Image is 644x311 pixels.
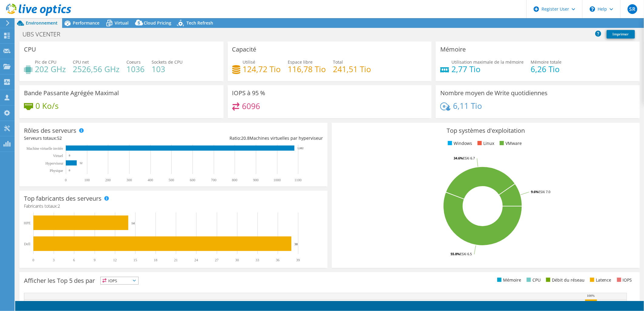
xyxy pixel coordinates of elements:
[35,66,66,72] h4: 202 GHz
[232,178,237,182] text: 800
[20,31,70,38] h1: UBS VCENTER
[253,178,259,182] text: 900
[276,258,280,262] text: 36
[126,59,141,65] span: Coeurs
[45,161,63,166] text: Hyperviseur
[126,66,145,72] h4: 1036
[333,66,371,72] h4: 241,51 Tio
[607,30,635,38] a: Imprimer
[531,59,562,65] span: Mémoire totale
[440,46,466,53] h3: Mémoire
[288,59,313,65] span: Espace libre
[126,178,132,182] text: 300
[24,221,31,225] text: HPE
[84,178,90,182] text: 100
[24,203,323,209] h4: Fabricants totaux:
[294,242,298,246] text: 38
[65,178,67,182] text: 0
[215,258,219,262] text: 27
[440,90,548,96] h3: Nombre moyen de Write quotidiennes
[35,59,56,65] span: Pic de CPU
[525,277,541,283] li: CPU
[451,252,460,256] tspan: 55.8%
[152,66,183,72] h4: 103
[53,154,63,158] text: Virtuel
[453,102,482,109] h4: 6,11 Tio
[133,258,137,262] text: 15
[243,59,256,65] span: Utilisé
[148,178,153,182] text: 400
[57,135,62,141] span: 52
[454,156,463,160] tspan: 34.6%
[24,46,36,53] h3: CPU
[26,146,63,151] tspan: Machine virtuelle invitée
[94,258,96,262] text: 9
[235,258,239,262] text: 30
[115,20,129,26] span: Virtual
[243,66,281,72] h4: 124,72 Tio
[615,277,632,283] li: IOPS
[590,6,595,12] svg: \n
[24,242,30,246] text: Dell
[531,189,538,194] tspan: 9.6%
[194,258,198,262] text: 24
[336,127,635,134] h3: Top systèmes d'exploitation
[186,20,213,26] span: Tech Refresh
[589,277,612,283] li: Latence
[451,66,524,72] h4: 2,77 Tio
[476,140,494,147] li: Linux
[573,301,579,304] text: 88%
[113,258,117,262] text: 12
[545,277,585,283] li: Débit du réseau
[242,103,260,109] h4: 6096
[73,20,99,26] span: Performance
[32,258,34,262] text: 0
[24,127,76,134] h3: Rôles des serveurs
[35,102,59,109] h4: 0 Ko/s
[50,169,63,173] text: Physique
[73,258,75,262] text: 6
[232,90,266,96] h3: IOPS à 95 %
[174,258,178,262] text: 21
[53,258,55,262] text: 3
[496,277,521,283] li: Mémoire
[69,169,70,172] text: 0
[152,59,183,65] span: Sockets de CPU
[80,162,82,165] text: 52
[105,178,111,182] text: 200
[190,178,195,182] text: 600
[73,66,119,72] h4: 2526,56 GHz
[297,147,304,150] text: 1,082
[24,135,173,142] div: Serveurs totaux:
[232,46,257,53] h3: Capacité
[211,178,216,182] text: 700
[26,20,58,26] span: Environnement
[296,258,300,262] text: 39
[587,294,595,297] text: 100%
[173,135,323,142] div: Ratio: Machines virtuelles par hyperviseur
[628,4,637,14] span: SR
[241,135,250,141] span: 20.8
[169,178,174,182] text: 500
[24,195,102,202] h3: Top fabricants des serveurs
[333,59,343,65] span: Total
[273,178,281,182] text: 1000
[498,140,522,147] li: VMware
[451,59,524,65] span: Utilisation maximale de la mémoire
[460,252,472,256] tspan: ESXi 6.5
[288,66,326,72] h4: 116,78 Tio
[69,154,70,157] text: 0
[73,59,89,65] span: CPU net
[531,66,562,72] h4: 6,26 Tio
[463,156,475,160] tspan: ESXi 6.7
[101,277,138,284] span: IOPS
[58,203,60,209] span: 2
[294,178,302,182] text: 1100
[131,221,135,225] text: 14
[256,258,259,262] text: 33
[24,90,119,96] h3: Bande Passante Agrégée Maximal
[144,20,171,26] span: Cloud Pricing
[446,140,472,147] li: Windows
[154,258,157,262] text: 18
[538,189,550,194] tspan: ESXi 7.0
